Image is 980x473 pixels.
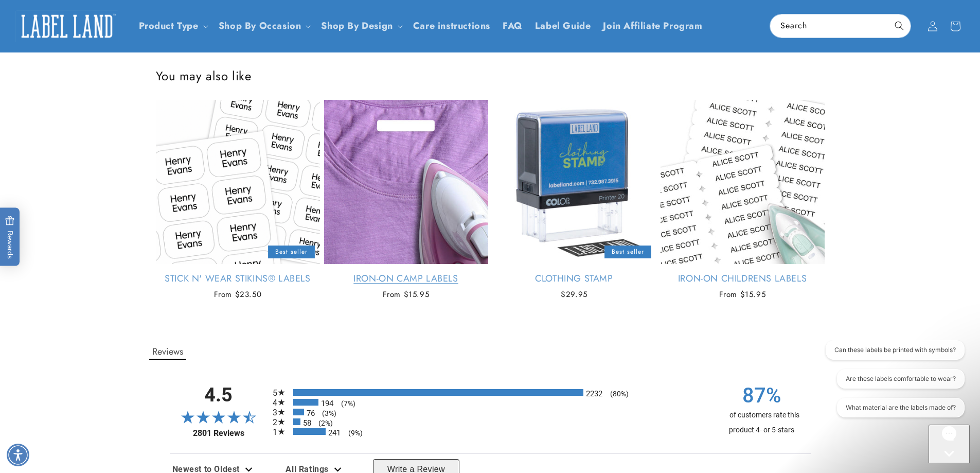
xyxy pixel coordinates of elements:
[156,68,825,84] h2: You may also like
[139,19,199,32] a: Product Type
[336,399,355,408] span: (7%)
[713,383,811,408] span: 87%
[5,216,15,258] span: Rewards
[273,398,286,408] span: 4
[661,273,825,285] a: Iron-On Childrens Labels
[586,389,602,398] span: 2232
[170,411,268,423] span: 4.5-star overall rating
[15,10,118,42] img: Label Land
[413,20,490,32] span: Care instructions
[212,14,315,38] summary: Shop By Occasion
[273,389,708,396] li: 2232 5-star reviews, 80% of total reviews
[170,386,268,405] span: 4.5
[133,14,212,38] summary: Product Type
[273,428,708,435] li: 241 1-star reviews, 9% of total reviews
[273,418,708,425] li: 58 2-star reviews, 2% of total reviews
[343,429,363,437] span: (9%)
[888,14,911,37] button: Search
[503,20,523,32] span: FAQ
[7,444,29,466] div: Accessibility Menu
[317,409,336,417] span: (3%)
[273,409,708,415] li: 76 3-star reviews, 3% of total reviews
[307,409,315,418] span: 76
[929,425,970,463] iframe: Gorgias live chat messenger
[315,14,406,38] summary: Shop By Design
[313,419,333,427] span: (2%)
[219,20,301,32] span: Shop By Occasion
[170,428,268,438] a: 2801 Reviews - open in a new tab
[818,340,970,427] iframe: Gorgias live chat conversation starters
[303,418,311,428] span: 58
[328,428,341,437] span: 241
[156,273,320,285] a: Stick N' Wear Stikins® Labels
[529,14,597,38] a: Label Guide
[603,20,702,32] span: Join Affiliate Program
[273,388,286,398] span: 5
[597,14,708,38] a: Join Affiliate Program
[273,408,286,417] span: 3
[407,14,496,38] a: Care instructions
[535,20,591,32] span: Label Guide
[149,344,186,360] button: Reviews
[12,6,122,46] a: Label Land
[492,273,656,285] a: Clothing Stamp
[729,411,799,434] span: of customers rate this product 4- or 5-stars
[324,273,488,285] a: Iron-On Camp Labels
[321,399,333,408] span: 194
[273,417,286,427] span: 2
[273,427,286,437] span: 1
[496,14,529,38] a: FAQ
[273,399,708,406] li: 194 4-star reviews, 7% of total reviews
[605,390,629,398] span: (80%)
[321,19,393,32] a: Shop By Design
